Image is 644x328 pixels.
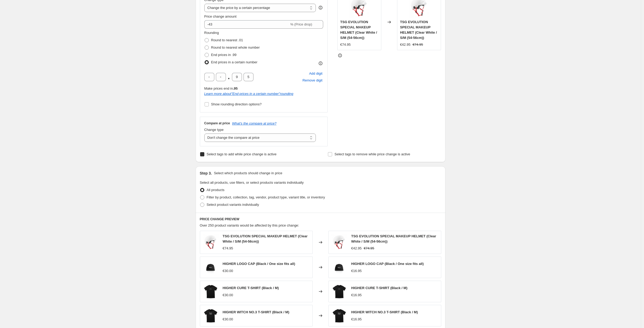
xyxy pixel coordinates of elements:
h3: Compare at price [204,121,230,125]
span: % (Price drop) [290,22,312,26]
img: medium_7500470_270_01_1_3d6357bb-2e29-458f-96e4-780ac030eb58_80x.png [203,234,219,250]
div: help [318,5,323,10]
input: ﹡ [216,73,226,81]
input: ﹡ [244,73,253,81]
span: TSG EVOLUTION SPECIAL MAKEUP HELMET (Clear White / S/M (54-56cm)) [223,234,308,243]
span: HIGHER WITCH NO.3 T-SHIRT (Black / M) [351,310,418,314]
strike: €74.95 [364,246,374,251]
div: €30.00 [223,293,233,298]
h6: PRICE CHANGE PREVIEW [200,217,441,221]
span: Make prices end in [204,86,238,90]
span: Select product variants individually [207,203,259,207]
img: Tee-Witch-No-3-black_80x.jpg [331,308,347,324]
img: medium_7500470_270_01_1_3d6357bb-2e29-458f-96e4-780ac030eb58_80x.png [331,234,347,250]
span: TSG EVOLUTION SPECIAL MAKEUP HELMET (Clear White / S/M (54-56cm)) [400,20,437,40]
span: End prices in .99 [211,53,237,57]
span: Change type [204,128,224,132]
span: End prices in a certain number [211,60,257,64]
span: All products [207,188,225,192]
button: Add placeholder [308,70,323,77]
div: €30.00 [223,268,233,274]
img: Tee-Cure-Black_80x.jpg [331,284,347,299]
div: €30.00 [223,317,233,322]
span: HIGHER CURE T-SHIRT (Black / M) [223,286,279,290]
p: Select which products should change in price [214,171,282,176]
span: TSG EVOLUTION SPECIAL MAKEUP HELMET (Clear White / S/M (54-56cm)) [340,20,377,40]
div: €74.95 [223,246,233,251]
span: Remove digit [302,78,322,83]
span: TSG EVOLUTION SPECIAL MAKEUP HELMET (Clear White / S/M (54-56cm)) [351,234,436,243]
div: €16.95 [351,293,362,298]
input: ﹡ [232,73,242,81]
div: €74.95 [340,42,351,47]
button: Remove placeholder [302,77,323,84]
b: .95 [233,86,238,90]
span: Select tags to remove while price change is active [334,152,410,156]
span: HIGHER CURE T-SHIRT (Black / M) [351,286,408,290]
span: Round to nearest whole number [211,45,260,49]
span: Price change amount [204,14,237,18]
img: Cap-Higher-black-front_80x.jpg [203,259,219,275]
i: Learn more about " End prices in a certain number " rounding [204,92,293,96]
span: Rounding [204,31,219,35]
span: HIGHER LOGO CAP (Black / One size fits all) [223,262,295,266]
div: €42.95 [351,246,362,251]
span: Over 250 product variants would be affected by this price change: [200,223,299,227]
input: -15 [204,20,289,29]
a: Learn more about"End prices in a certain number"rounding [204,92,293,96]
button: What's the compare at price? [232,121,277,125]
span: Add digit [309,71,322,76]
span: HIGHER LOGO CAP (Black / One size fits all) [351,262,424,266]
img: Tee-Witch-No-3-black_80x.jpg [203,308,219,324]
span: Round to nearest .01 [211,38,243,42]
span: Select all products, use filters, or select products variants individually [200,181,304,184]
span: HIGHER WITCH NO.3 T-SHIRT (Black / M) [223,310,290,314]
img: Cap-Higher-black-front_80x.jpg [331,259,347,275]
div: €42.95 [400,42,410,47]
span: Show rounding direction options? [211,102,262,106]
div: €16.95 [351,317,362,322]
strike: €74.95 [413,42,423,47]
span: . [227,73,230,81]
img: Tee-Cure-Black_80x.jpg [203,284,219,299]
span: Select tags to add while price change is active [207,152,277,156]
div: €16.95 [351,268,362,274]
h2: Step 3. [200,171,212,176]
span: Filter by product, collection, tag, vendor, product type, variant title, or inventory [207,195,325,199]
input: ﹡ [204,73,214,81]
